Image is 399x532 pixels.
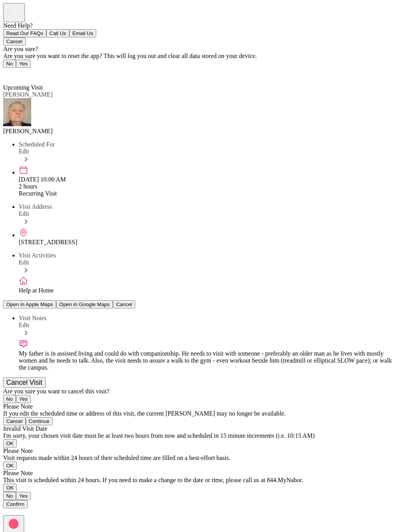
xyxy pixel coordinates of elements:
span: Edit [19,148,29,155]
span: Back [8,70,21,77]
button: Yes [16,395,31,403]
button: No [3,60,16,68]
button: Cancel Visit [3,377,46,388]
div: This visit is scheduled within 24 hours. If you need to make a change to the date or time, please... [3,477,396,484]
span: Scheduled For [19,141,55,148]
div: Please Note [3,403,396,410]
span: Visit Address [19,203,52,210]
button: Continue [26,417,53,425]
a: Back [3,70,21,77]
span: Visit Notes [19,315,46,321]
div: If you edit the scheduled time or address of this visit, the current [PERSON_NAME] may no longer ... [3,410,396,417]
button: Call Us [46,29,69,37]
span: Edit [19,322,29,328]
div: Are you sure you want to reset the app? This will log you out and clear all data stored on your d... [3,53,396,60]
button: No [3,395,16,403]
button: Read Our FAQs [3,29,46,37]
div: Please Note [3,470,396,477]
span: Edit [19,259,29,266]
button: No [3,492,16,500]
button: Cancel [3,37,26,46]
div: Are you sure? [3,46,396,53]
button: Yes [16,492,31,500]
div: Please Note [3,447,396,454]
div: Recurring Visit [19,190,396,197]
div: My father is in assisted living and could do with companionship. He needs to visit with someone -... [19,350,396,371]
span: Visit Activities [19,252,56,259]
span: Upcoming Visit [3,84,42,91]
div: Are you sure you want to cancel this visit? [3,388,396,395]
button: Confirm [3,500,28,508]
div: [PERSON_NAME] [3,128,396,135]
img: avatar [3,98,31,126]
button: Cancel [113,300,136,308]
div: Need Help? [3,22,396,29]
button: OK [3,484,17,492]
div: [DATE] 10:00 AM [19,176,396,183]
div: [STREET_ADDRESS] [19,239,396,246]
button: Cancel [3,417,26,425]
div: I'm sorry, your chosen visit date must be at least two hours from now and scheduled in 15 minute ... [3,432,396,439]
button: Yes [16,60,31,68]
button: Email Us [69,29,96,37]
div: Invalid Visit Date [3,425,396,432]
span: Edit [19,210,29,217]
button: OK [3,462,17,470]
button: OK [3,439,17,447]
span: [PERSON_NAME] [3,91,53,98]
div: Help at Home [19,287,396,294]
button: Open in Google Maps [56,300,113,308]
div: 2 hours [19,183,396,190]
div: Visit requests made within 24 hours of their scheduled time are filled on a best-effort basis. [3,454,396,462]
button: Open in Apple Maps [3,300,56,308]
